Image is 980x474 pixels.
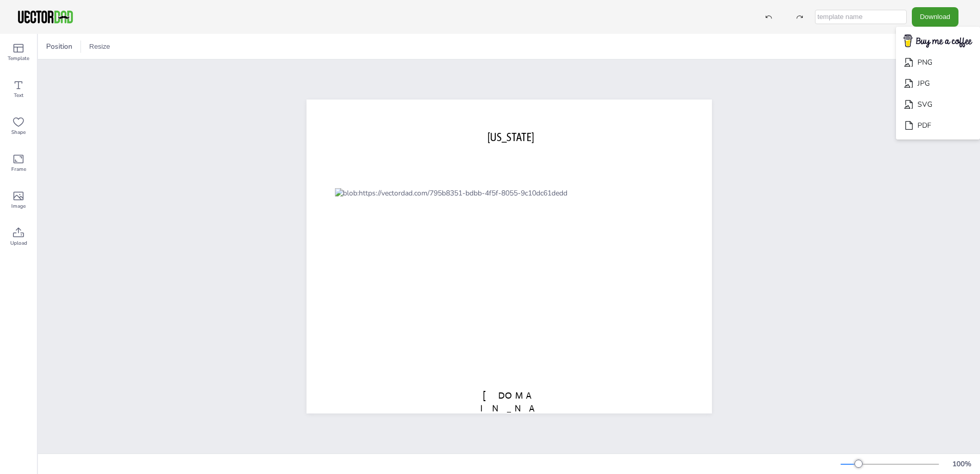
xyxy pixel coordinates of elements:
[912,7,958,26] button: Download
[44,42,74,51] span: Position
[11,128,26,136] span: Shape
[16,9,74,25] img: VectorDad-1.png
[897,31,979,51] img: buymecoffee.png
[896,52,980,73] li: PNG
[480,390,538,427] span: [DOMAIN_NAME]
[8,54,29,63] span: Template
[10,239,27,247] span: Upload
[896,27,980,140] ul: Download
[949,459,974,469] div: 100 %
[896,115,980,136] li: PDF
[896,73,980,94] li: JPG
[487,130,534,144] span: [US_STATE]
[85,38,114,55] button: Resize
[14,91,24,100] span: Text
[11,165,26,173] span: Frame
[815,10,907,24] input: template name
[11,202,26,210] span: Image
[896,94,980,115] li: SVG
